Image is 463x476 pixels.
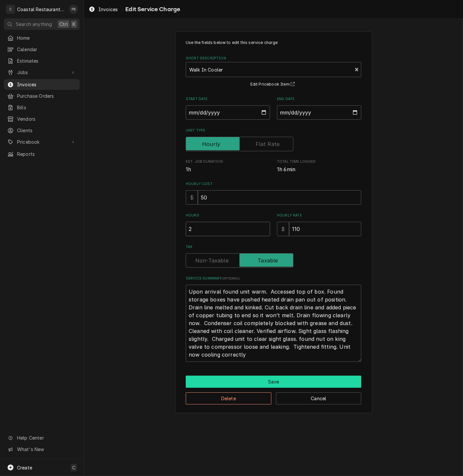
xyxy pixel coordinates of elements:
a: Go to What's New [4,444,80,455]
label: Tax [186,244,361,250]
div: C [6,5,15,14]
span: Reports [17,151,76,157]
div: End Date [277,96,361,120]
div: $ [277,222,289,236]
a: Clients [4,125,80,136]
a: Invoices [86,4,120,15]
div: $ [186,190,198,205]
a: Invoices [4,79,80,90]
a: Vendors [4,114,80,124]
div: [object Object] [186,213,270,236]
span: Purchase Orders [17,93,76,99]
a: Estimates [4,55,80,66]
a: Purchase Orders [4,91,80,101]
label: Short Description [186,56,361,61]
label: Hourly Rate [277,213,361,218]
div: Unit Type [186,128,361,151]
span: Jobs [17,69,67,76]
span: Estimates [17,57,76,64]
button: Cancel [276,392,362,404]
div: Line Item Create/Update [175,31,372,413]
a: Go to Jobs [4,67,80,78]
div: Button Group Row [186,376,361,388]
span: Create [17,465,32,470]
a: Calendar [4,44,80,55]
label: Hourly Cost [186,181,361,187]
div: Short Description [186,56,361,88]
label: Start Date [186,96,270,102]
span: C [72,464,75,471]
span: Bills [17,104,76,111]
span: 1h [186,166,191,173]
span: Vendors [17,115,76,122]
div: Est. Job Duration [186,159,270,173]
span: Total Time Logged [277,159,361,164]
input: yyyy-mm-dd [186,105,270,120]
div: Hourly Cost [186,181,361,205]
span: Invoices [17,81,76,88]
div: Line Item Create/Update Form [186,40,361,362]
span: 1h 6min [277,166,295,173]
div: PB [69,5,78,14]
div: Button Group Row [186,388,361,404]
a: Go to Help Center [4,432,80,443]
label: Hours [186,213,270,218]
div: [object Object] [277,213,361,236]
button: Edit Pricebook Item [249,80,298,89]
div: Start Date [186,96,270,120]
label: Service Summary [186,276,361,281]
span: Est. Job Duration [186,159,270,164]
span: Clients [17,127,76,134]
a: Bills [4,102,80,113]
span: ( optional ) [221,277,240,280]
textarea: Upon arrival found unit warm. Accessed top of box. Found storage boxes have pushed heated drain p... [186,285,361,362]
span: Total Time Logged [277,166,361,174]
label: Unit Type [186,128,361,133]
span: Edit Service Charge [123,5,180,14]
span: Ctrl [59,21,68,28]
div: Total Time Logged [277,159,361,173]
a: Home [4,32,80,43]
a: Go to Pricebook [4,136,80,147]
span: Calendar [17,46,76,53]
input: yyyy-mm-dd [277,105,361,120]
label: End Date [277,96,361,102]
p: Use the fields below to edit this service charge [186,40,361,46]
span: Invoices [98,6,118,13]
span: What's New [17,446,76,453]
div: Phill Blush's Avatar [69,5,78,14]
span: Search anything [16,21,52,28]
span: Est. Job Duration [186,166,270,174]
div: Button Group [186,376,361,404]
span: Pricebook [17,138,67,145]
div: Coastal Restaurant Repair [17,6,65,13]
button: Search anythingCtrlK [4,18,80,30]
div: Tax [186,244,361,268]
a: Reports [4,149,80,159]
span: Home [17,34,76,41]
div: Service Summary [186,276,361,362]
span: K [73,21,75,28]
span: Help Center [17,434,76,441]
button: Save [186,376,361,388]
button: Delete [186,392,271,404]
